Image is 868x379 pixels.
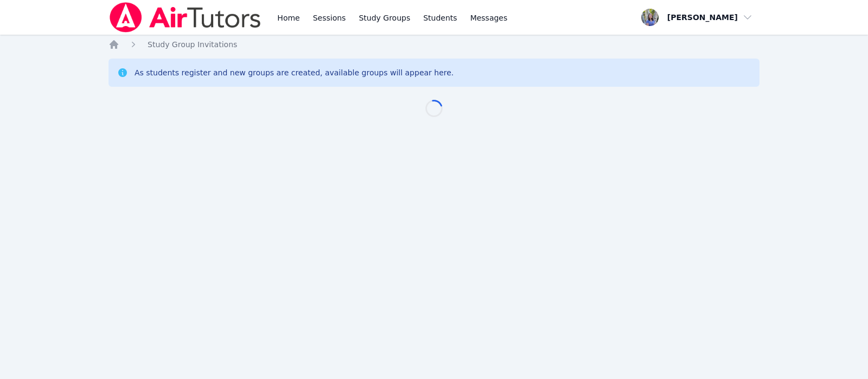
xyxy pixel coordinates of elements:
nav: Breadcrumb [108,39,759,50]
span: Study Group Invitations [148,40,237,49]
div: As students register and new groups are created, available groups will appear here. [135,67,454,78]
a: Study Group Invitations [148,39,237,50]
img: Air Tutors [108,2,262,33]
span: Messages [470,12,508,23]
